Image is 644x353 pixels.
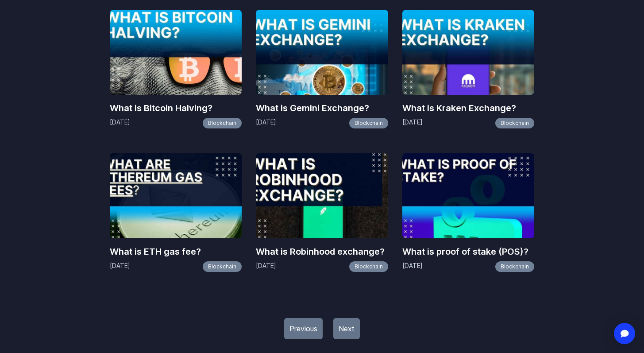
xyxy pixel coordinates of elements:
[256,261,276,272] p: [DATE]
[203,118,242,128] a: Blockchain
[402,118,423,128] p: [DATE]
[495,118,534,128] a: Blockchain
[110,102,242,114] a: What is Bitcoin Halving?
[402,102,535,114] a: What is Kraken Exchange?
[110,245,242,258] a: What is ETH gas fee?
[349,118,388,128] a: Blockchain
[614,323,635,344] div: Open Intercom Messenger
[402,245,535,258] a: What is proof of stake (POS)?
[110,118,130,128] p: [DATE]
[256,153,388,238] img: What is Robinhood exchange?
[495,261,534,272] a: Blockchain
[256,118,276,128] p: [DATE]
[110,10,242,95] img: What is Bitcoin Halving?
[333,318,360,339] a: Next
[402,153,535,238] img: What is proof of stake (POS)?
[284,318,323,339] a: Previous
[402,261,423,272] p: [DATE]
[110,261,130,272] p: [DATE]
[203,261,242,272] a: Blockchain
[349,261,388,272] a: Blockchain
[256,102,388,114] a: What is Gemini Exchange?
[110,153,242,238] img: What is ETH gas fee?
[256,10,388,95] img: What is Gemini Exchange?
[256,245,388,258] a: What is Robinhood exchange?
[402,10,535,95] img: What is Kraken Exchange?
